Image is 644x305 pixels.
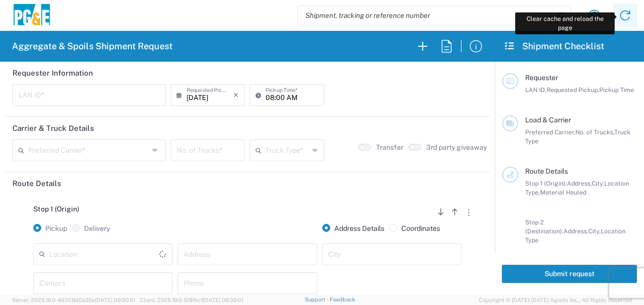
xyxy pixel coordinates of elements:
[12,40,173,52] h2: Aggregate & Spoils Shipment Request
[525,116,571,124] span: Load & Carrier
[525,218,563,235] span: Stop 2 (Destination):
[376,143,403,152] label: Transfer
[12,68,93,78] h2: Requester Information
[575,128,614,136] span: No. of Trucks,
[567,180,592,187] span: Address,
[426,143,487,152] label: 3rd party giveaway
[504,40,604,52] h2: Shipment Checklist
[330,297,355,303] a: Feedback
[95,297,135,303] span: [DATE] 09:50:51
[12,297,135,303] span: Server: 2025.19.0-49328d0a35e
[525,74,558,82] span: Requester
[525,86,547,94] span: LAN ID,
[599,86,634,94] span: Pickup Time
[140,297,243,303] span: Client: 2025.19.0-129fbcf
[233,87,239,103] i: ×
[592,180,604,187] span: City,
[479,296,632,305] span: Copyright © [DATE]-[DATE] Agistix Inc., All Rights Reserved
[547,86,599,94] span: Requested Pickup,
[540,189,586,196] span: Material Hauled
[203,297,243,303] span: [DATE] 09:39:01
[298,6,555,25] input: Shipment, tracking or reference number
[12,4,52,27] img: pge
[525,128,575,136] span: Preferred Carrier,
[12,179,61,189] h2: Route Details
[563,227,588,235] span: Address,
[502,265,637,283] button: Submit request
[12,123,94,133] h2: Carrier & Truck Details
[33,205,79,213] span: Stop 1 (Origin)
[525,167,568,175] span: Route Details
[389,224,440,233] label: Coordinates
[525,180,567,187] span: Stop 1 (Origin):
[305,297,330,303] a: Support
[588,227,601,235] span: City,
[322,224,384,233] label: Address Details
